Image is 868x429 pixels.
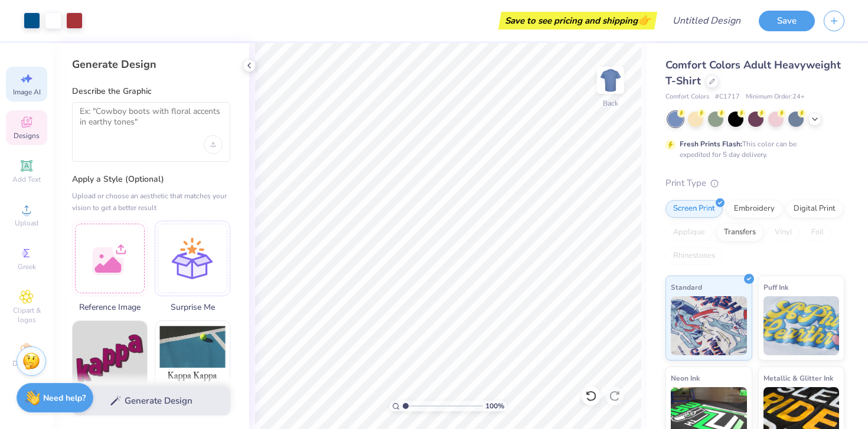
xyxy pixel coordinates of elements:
span: Puff Ink [763,281,788,293]
div: Digital Print [786,200,843,218]
strong: Fresh Prints Flash: [680,139,742,149]
span: 👉 [638,13,651,27]
div: Upload or choose an aesthetic that matches your vision to get a better result [72,190,230,214]
span: Add Text [12,175,41,184]
button: Save [759,11,815,31]
strong: Need help? [43,392,86,404]
div: Screen Print [665,200,723,218]
img: Text-Based [73,321,147,395]
span: Comfort Colors Adult Heavyweight T-Shirt [665,58,841,88]
div: Generate Design [72,57,230,71]
span: 100 % [485,401,504,411]
img: Puff Ink [763,296,840,355]
span: Standard [671,281,702,293]
div: Save to see pricing and shipping [501,12,654,30]
label: Describe the Graphic [72,86,230,97]
img: Standard [671,296,747,355]
input: Untitled Design [663,9,750,32]
span: # C1717 [715,92,740,102]
span: Greek [18,262,36,271]
label: Apply a Style (Optional) [72,173,230,185]
span: Neon Ink [671,372,700,384]
span: Minimum Order: 24 + [746,92,805,102]
span: Clipart & logos [6,306,47,325]
div: Embroidery [726,200,782,218]
div: Applique [665,224,713,241]
div: Foil [804,224,831,241]
span: Reference Image [72,301,148,313]
div: Transfers [716,224,763,241]
div: Back [603,98,618,109]
div: This color can be expedited for 5 day delivery. [680,139,825,160]
span: Upload [15,218,38,228]
span: Decorate [12,359,41,368]
span: Comfort Colors [665,92,709,102]
div: Rhinestones [665,247,723,265]
img: Photorealistic [155,321,230,395]
div: Print Type [665,176,844,190]
span: Image AI [13,87,41,97]
div: Vinyl [767,224,800,241]
img: Back [599,68,622,92]
span: Metallic & Glitter Ink [763,372,833,384]
span: Designs [14,131,40,140]
span: Surprise Me [155,301,230,313]
div: Upload image [204,135,223,154]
